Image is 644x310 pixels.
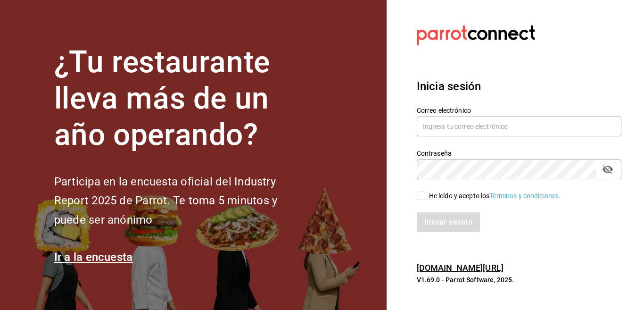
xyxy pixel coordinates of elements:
[417,150,621,157] label: Contraseña
[54,44,309,153] h1: ¿Tu restaurante lleva más de un año operando?
[417,275,621,285] p: V1.69.0 - Parrot Software, 2025.
[417,78,621,95] h3: Inicia sesión
[417,117,621,136] input: Ingresa tu correo electrónico
[417,263,504,273] a: [DOMAIN_NAME][URL]
[54,172,309,230] h2: Participa en la encuesta oficial del Industry Report 2025 de Parrot. Te toma 5 minutos y puede se...
[600,161,616,177] button: passwordField
[489,192,561,200] a: Términos y condiciones.
[54,251,133,264] a: Ir a la encuesta
[417,107,621,114] label: Correo electrónico
[429,191,561,201] div: He leído y acepto los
